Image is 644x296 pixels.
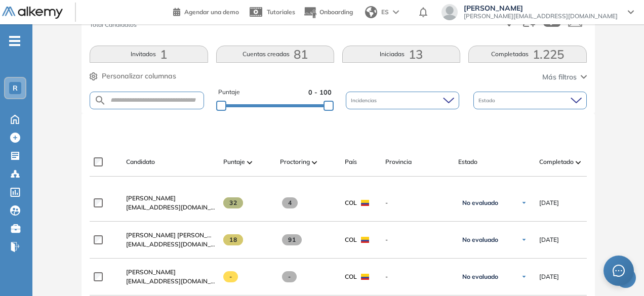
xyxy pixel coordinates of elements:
span: No evaluado [462,236,498,244]
span: No evaluado [462,273,498,281]
span: 0 - 100 [308,88,332,97]
span: Agendar una demo [184,8,239,16]
span: [PERSON_NAME][EMAIL_ADDRESS][DOMAIN_NAME] [464,12,618,20]
a: [PERSON_NAME] [126,194,215,203]
img: Ícono de flecha [521,200,527,206]
a: [PERSON_NAME] [PERSON_NAME] Toledo [126,231,215,240]
img: [missing "en.ARROW_ALT" translation] [247,161,252,164]
span: Incidencias [351,97,379,104]
span: Personalizar columnas [102,71,176,81]
img: COL [361,237,369,243]
span: - [385,235,450,244]
span: 91 [282,234,302,245]
img: COL [361,274,369,280]
span: - [385,198,450,207]
span: [EMAIL_ADDRESS][DOMAIN_NAME] [126,203,215,212]
span: Onboarding [319,8,353,16]
div: Estado [473,92,587,109]
a: [PERSON_NAME] [126,268,215,277]
span: [DATE] [539,272,559,281]
img: [missing "en.ARROW_ALT" translation] [576,161,581,164]
span: - [385,272,450,281]
span: Total Candidatos [90,20,137,29]
img: arrow [393,10,399,14]
span: Tutoriales [267,8,295,16]
button: Más filtros [542,72,587,82]
span: Puntaje [218,88,240,97]
span: [EMAIL_ADDRESS][DOMAIN_NAME] [126,277,215,286]
i: - [9,40,20,42]
span: Proctoring [280,157,310,166]
span: ES [381,8,389,17]
img: Ícono de flecha [521,274,527,280]
span: Estado [458,157,477,166]
span: [EMAIL_ADDRESS][DOMAIN_NAME] [126,240,215,249]
span: [PERSON_NAME] [126,194,176,202]
span: [PERSON_NAME] [126,268,176,276]
span: [DATE] [539,198,559,207]
img: SEARCH_ALT [94,94,106,107]
div: Incidencias [346,92,459,109]
span: Puntaje [223,157,245,166]
span: - [223,271,238,282]
span: Estado [478,97,497,104]
button: Personalizar columnas [90,71,176,81]
span: [PERSON_NAME] [464,4,618,12]
img: Ícono de flecha [521,237,527,243]
span: COL [345,198,357,207]
span: 32 [223,197,243,208]
span: [DATE] [539,235,559,244]
span: COL [345,272,357,281]
button: Invitados1 [90,46,208,63]
span: Completado [539,157,574,166]
span: 18 [223,234,243,245]
span: País [345,157,357,166]
span: [PERSON_NAME] [PERSON_NAME] Toledo [126,231,247,239]
span: 4 [282,197,298,208]
span: COL [345,235,357,244]
span: - [282,271,297,282]
button: Completadas1.225 [468,46,586,63]
img: Logo [2,7,63,19]
span: No evaluado [462,199,498,207]
span: Más filtros [542,72,577,82]
button: Onboarding [303,2,353,23]
img: world [365,6,377,18]
img: [missing "en.ARROW_ALT" translation] [312,161,317,164]
span: Candidato [126,157,155,166]
span: Provincia [385,157,412,166]
img: COL [361,200,369,206]
span: R [13,84,18,92]
button: Iniciadas13 [342,46,460,63]
a: Agendar una demo [173,5,239,17]
span: message [613,265,625,277]
button: Cuentas creadas81 [216,46,334,63]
